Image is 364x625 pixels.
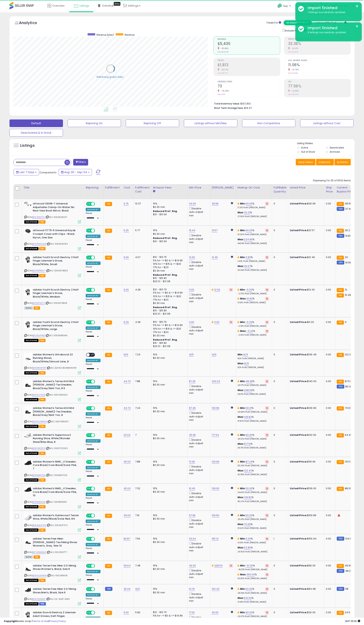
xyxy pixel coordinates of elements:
[135,186,150,194] div: Fulfillment Cost
[24,202,81,223] div: ASIN:
[290,90,299,92] small: -13.84%
[247,573,255,576] a: 350.00
[244,211,250,214] a: 112.21
[32,334,45,337] a: B0CKKJ4YBG
[24,611,32,618] img: 41LgnfuXXAL._SL40_.jpg
[274,186,287,194] div: Fulfillable Quantity
[153,190,155,193] small: Amazon Fees.
[24,202,32,206] img: 31EgvH8GkHL._SL40_.jpg
[153,259,184,262] div: 5% for >= $0 & <= $14.99
[189,233,207,244] div: Disable auto adjust min
[32,302,45,305] a: B0CKKT327V
[124,353,128,356] a: N/A
[86,202,91,206] span: ON
[246,255,251,259] a: 3.83
[240,255,246,259] b: Min:
[238,260,269,263] p: 1.92% Profit [PERSON_NAME]
[24,587,32,593] img: 41HYEHWrLjL._SL40_.jpg
[244,469,252,473] a: 122.42
[49,619,66,623] a: Privacy Policy
[238,186,270,190] div: Markup on Cost
[189,611,195,614] a: 17.50
[9,129,63,137] button: Deactivated & In Stock
[330,146,344,149] label: Deactivated
[189,587,195,591] a: 61.76
[218,42,280,47] h2: $5,430
[240,288,246,291] b: Min:
[86,239,100,247] div: Preset:
[124,320,129,324] a: 6.00
[189,487,195,490] a: 91.45
[32,447,45,450] a: B09F4RZ5TD
[246,537,251,541] a: 0.00
[288,38,351,40] span: Profit [PERSON_NAME]
[124,406,131,410] a: 44.73
[86,261,100,265] div: Amazon AI *
[288,42,351,47] h2: 33.38%
[105,202,112,206] small: FBA
[135,587,140,591] a: N/A
[236,184,272,199] th: The percentage added to the cost of goods (COGS) that forms the calculator for Min & Max prices.
[24,460,32,465] img: 31Gy+aJ2wWL._SL40_.jpg
[337,186,356,194] div: Current Buybox Price
[86,235,100,238] div: Amazon AI *
[212,514,219,517] a: 109.90
[218,81,280,83] span: Ordered Items
[153,277,184,280] div: $15 - $15.83
[124,611,129,614] a: 6.00
[153,256,184,259] div: $10 - $10.76
[247,297,253,301] a: 10.83
[124,487,131,490] a: 45.00
[32,500,45,504] a: B091KQ5K2M
[244,596,252,600] a: 510.63
[246,564,253,568] a: -61.25
[214,101,348,106] li: $137,353
[32,393,45,397] a: B09VCJYXJG
[9,119,63,127] button: Default
[68,119,121,127] button: Repricing On
[24,380,32,387] img: 31ebkI3KzpL._SL40_.jpg
[14,169,39,175] button: Last 7 Days
[124,514,131,517] a: 49.00
[124,288,129,292] a: 6.00
[47,242,68,245] span: | SKU: 1066631783
[218,51,228,53] small: Prev: $29,278
[212,611,219,614] a: 30.00
[189,379,196,383] a: 87.35
[238,215,269,218] p: 27.36% Profit [PERSON_NAME]
[246,433,253,437] a: 60.00
[290,47,298,50] small: -8.97%
[290,228,307,232] b: Listed Price:
[355,4,359,9] button: ×
[243,353,248,356] a: N/A
[23,186,82,190] div: Title
[189,320,194,324] a: 11.00
[153,288,184,291] div: $10 - $10.76
[337,234,344,238] small: FBM
[46,269,68,272] span: | SKU: 1066674865
[97,75,124,79] div: Retrieving graph data..
[24,288,81,309] div: ASIN:
[32,366,46,370] a: B098RH67BY
[124,460,131,464] a: 45.00
[135,229,148,232] div: 5.77
[24,406,32,414] img: 31ebkI3KzpL._SL40_.jpg
[290,256,321,259] div: $21.46
[189,564,196,568] a: 40.00
[212,202,219,206] a: 39.99
[33,229,79,240] b: attwood 11775-5 Universal Kayak Cockpit Cover with Clips - Black Nylon, One Size
[135,202,148,205] div: 10.37
[244,442,251,446] a: 617.10
[274,202,285,205] div: 0
[39,247,45,250] span: FBA
[189,537,196,541] a: 113.04
[189,514,196,517] a: 97.96
[19,20,44,26] h5: Analytics
[105,288,112,292] small: FBA
[244,264,251,268] a: 110.67
[238,238,244,241] b: Max:
[212,406,219,410] a: 139.99
[246,611,253,614] a: 60.00
[288,60,351,62] span: Avg. Buybox Share
[153,232,184,236] div: $0.30 min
